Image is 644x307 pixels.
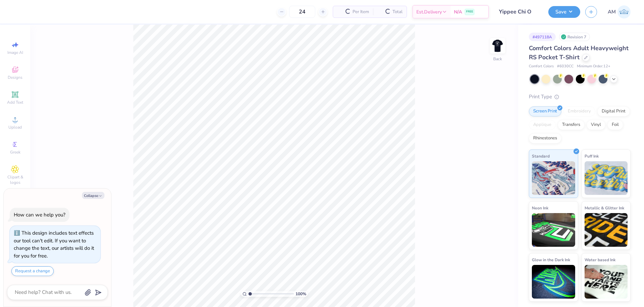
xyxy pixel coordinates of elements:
div: Print Type [529,93,631,101]
a: AM [608,5,631,19]
span: Greek [10,149,20,155]
button: Collapse [82,192,104,199]
img: Puff Ink [585,161,628,195]
img: Standard [532,161,575,195]
input: Untitled Design [494,5,543,19]
div: Foil [607,120,623,130]
div: # 497118A [529,33,556,41]
div: Vinyl [587,120,605,130]
span: Image AI [7,50,23,55]
img: Arvi Mikhail Parcero [617,5,631,19]
span: Upload [8,125,22,130]
span: Comfort Colors Adult Heavyweight RS Pocket T-Shirt [529,44,629,61]
div: Embroidery [563,106,595,116]
span: # 6030CC [557,64,573,69]
div: Screen Print [529,106,561,116]
span: Est. Delivery [416,8,442,15]
div: Digital Print [597,106,630,116]
button: Save [548,6,580,18]
span: Standard [532,152,550,160]
div: Applique [529,120,556,130]
span: N/A [454,8,462,15]
span: Total [393,8,403,15]
span: FREE [466,9,473,14]
div: This design includes text effects our tool can't edit. If you want to change the text, our artist... [14,230,94,259]
span: 100 % [295,291,306,297]
span: Minimum Order: 12 + [577,64,610,69]
img: Metallic & Glitter Ink [585,213,628,247]
div: Back [493,56,502,62]
img: Neon Ink [532,213,575,247]
div: Rhinestones [529,133,561,143]
div: How can we help you? [14,211,65,218]
img: Back [491,39,504,53]
span: Clipart & logos [3,174,27,185]
span: Designs [8,75,22,80]
div: Revision 7 [559,33,590,41]
span: Neon Ink [532,204,548,211]
span: Per Item [353,8,369,15]
span: Glow in the Dark Ink [532,256,570,263]
img: Glow in the Dark Ink [532,265,575,299]
span: Water based Ink [585,256,615,263]
span: AM [608,8,616,16]
span: Add Text [7,100,23,105]
span: Metallic & Glitter Ink [585,204,624,211]
input: – – [289,6,315,18]
div: Transfers [558,120,585,130]
span: Comfort Colors [529,64,554,69]
button: Request a change [11,266,54,276]
span: Puff Ink [585,152,599,160]
img: Water based Ink [585,265,628,299]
